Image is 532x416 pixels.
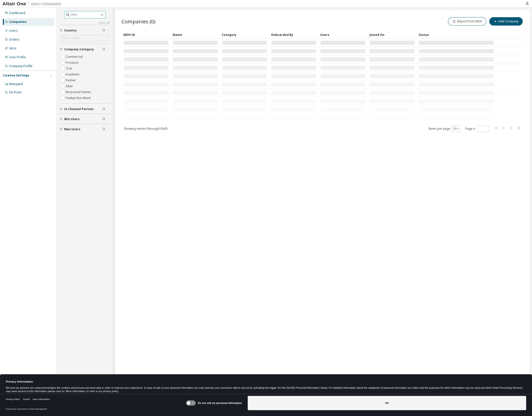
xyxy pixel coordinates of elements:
div: License Settings [3,73,29,77]
label: Commercial [66,54,84,60]
div: Category [222,31,267,39]
span: Clear filter [102,29,105,32]
label: Trial [66,66,73,72]
button: Add Company [489,17,523,26]
span: Company Category [64,47,94,51]
div: Status [419,31,494,39]
a: Clear all [60,21,110,25]
button: Max Users [60,124,110,135]
span: Max Users [64,127,80,131]
span: Clear filter [102,127,105,131]
button: Min Users [60,114,110,125]
div: Orders [9,38,19,42]
div: Joined On [369,31,415,39]
div: On Prem [9,90,21,94]
div: Users [320,31,365,39]
div: Onboarded By [271,31,316,39]
div: Companies [9,20,27,24]
div: Click to select [60,35,109,41]
div: Managed [9,82,23,86]
span: Clear filter [102,117,105,121]
div: Click to select [61,36,80,40]
label: Prospect [66,60,79,66]
span: Items per page [428,126,461,132]
span: Is Channel Partner [64,107,94,111]
div: Name [173,31,218,39]
span: Min Users [64,117,80,121]
span: Companies (0) [122,18,155,25]
label: Partner [66,77,77,83]
div: MDH ID [123,31,169,39]
button: Import from MDH [448,17,486,26]
div: SKUs [9,46,16,50]
span: Country [64,29,77,32]
span: Clear filter [102,107,105,111]
span: Clear filter [102,47,105,51]
span: Page n. [465,126,489,132]
div: Dashboard [9,11,25,15]
span: Showing entries 1 through 10 of 0 [124,127,167,131]
div: Users [9,29,18,33]
div: Company Profile [9,64,32,68]
label: Altair [66,83,74,89]
label: Restricted Partner [66,89,92,95]
button: 10 [453,127,460,131]
button: Company Category [60,44,110,55]
div: User Profile [9,55,26,59]
button: Country [60,25,110,36]
img: Altair One [2,1,64,6]
label: Paidup Non Maint [66,95,92,101]
label: Academic [66,72,80,77]
button: Is Channel Partner [60,104,110,115]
